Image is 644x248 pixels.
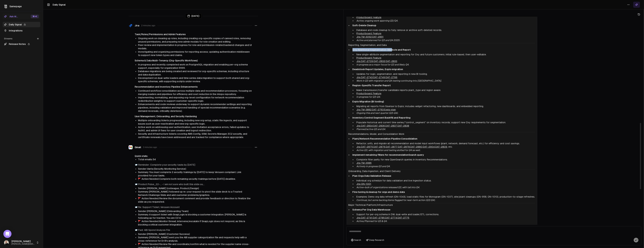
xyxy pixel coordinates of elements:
h4: Task/Roles/Permissions and Admin Features [135,33,252,36]
a: Reminder: Complete your security tasks by [DATE] [138,163,195,166]
li: , , , , , , , etc. [355,145,535,148]
a: DAT-2833 [386,60,397,63]
a: DAT-2838 [398,124,409,127]
div: [DATE] [185,13,202,18]
h4: User Management, Onboarding, and Security Hardening [135,115,252,118]
strong: Inventory Control Segment Backfill and Reporting [352,116,411,119]
a: Explo plan [384,108,396,111]
span: envelope [135,163,137,166]
a: Productboard: Feature [357,16,381,19]
a: DAT-2785 [373,216,385,219]
h3: Reporting, Segmentation, and Data [348,43,535,47]
span: [PERSON_NAME] [11,240,35,243]
a: Jira TM-3882 [357,108,372,111]
li: Summary: A support ticket with SnapLogic is blocking a customer integration. [PERSON_NAME] is fol... [138,213,252,220]
a: Jira TM-3986 [357,162,372,164]
a: DAT-2832 [374,60,385,63]
a: DAT-2836 [373,124,385,127]
span: In progress and recently completed work on PostgreSQL migration and enabling per-org schema suppo... [138,63,248,69]
li: Summary: [PERSON_NAME] followed up re: your request to pivot the slide deck to a Trusted Network ... [138,190,252,197]
span: Peer review and implementation in progress for role and permission-related backend changes and UI... [138,44,252,50]
strong: Schema Per Org Data Warehouse [352,208,390,211]
h3: Onboarding, Data Ingestion, and Client Delivery [348,169,535,173]
a: Jira DAT-2834 [357,124,373,127]
strong: Oxy Additional Segmentation Attribute and Report [352,48,411,51]
strong: Explo Migration (BI tooling) [352,100,384,103]
span: [PERSON_NAME][EMAIL_ADDRESS][PERSON_NAME][DOMAIN_NAME] [11,243,35,245]
a: DAT-2837 [386,124,397,127]
em: Work in Q3 with migration and QA testing continuing into [GEOGRAPHIC_DATA]. [357,79,442,82]
li: , , , [355,124,535,127]
h1: Daily Signal [53,3,66,6]
strong: Implement remaining filters for recommendationSearch query [352,154,424,156]
span: Active work on addressing user authentication, user invitation acceptance errors, failed updates ... [138,126,249,132]
a: Jira ON-1001 [357,183,371,185]
span: Gmail [135,146,141,149]
li: Sender: Vanta (Security Monitoring Service) [138,167,252,170]
em: Planned/active Q3 and Q4. [357,128,386,130]
li: Support for per-org schema in DW, dual-write and loader/ETL corrections. [355,213,535,216]
li: Action Needed: Complete both remaining security trainings before [DATE] deadline. [138,177,252,181]
li: Updates for logic, segmentation, and reporting in new BI tooling. [355,72,535,76]
a: DAT-2763 [372,108,384,111]
a: Productboard: Feature [357,32,381,35]
a: Daily Signal [3,22,40,27]
span: Samepage [9,5,22,8]
em: Continual, but some backlog items flagged for near-term action (Q3/Q4). [357,199,435,201]
a: DAT-2766 [386,76,397,79]
div: Streams [3,36,40,41]
a: Release Notes [3,41,40,47]
a: Re: Support Ticket, Verusen Account [138,206,180,208]
div: Quick stats: [135,154,252,158]
li: Examples: Demo org data refresh (ON-1043), load static files for Monogram (ON-1037), site/plant c... [355,195,535,198]
li: , , [355,108,535,111]
li: Sender: [PERSON_NAME] (Customer Success) [138,232,252,236]
em: In progress for Q3-Q4. [357,96,381,98]
em: Active/Planned for Q3 & Q4. [357,220,387,222]
a: Fwd: ABI Spend Analysis File [138,229,170,231]
button: [PERSON_NAME][PERSON_NAME][EMAIL_ADDRESS][PERSON_NAME][DOMAIN_NAME] [3,239,40,247]
span: Ongoing work on cleaning up roles, including creating org-specific copies of canned roles, removi... [138,37,251,43]
button: Ask AI...⌘+K [3,14,40,19]
a: Product Pulse_22-... - I am not sure who built this slide ou... [138,183,204,186]
li: Sender: [PERSON_NAME] (Onboarding Team) [138,209,252,213]
strong: Region-Specific Transfer Report [352,84,391,87]
button: Deep Research [364,238,386,242]
li: Complete filter parity for new OpenSearch queries in Inventory Recommendations. [355,158,535,161]
span: 2 minutes ago [141,24,155,27]
li: Summary: [PERSON_NAME] sent you the ABI supplier categorization file and requests help with a cro... [138,236,252,242]
li: , , [355,76,535,79]
span: 3 minutes ago [143,146,157,149]
a: DAT-2809 [435,145,447,148]
a: Jira DAT-2875 [357,145,373,148]
a: DAT-2880 [410,145,422,148]
a: Jira DAT-2709 [357,60,373,63]
a: Integrations [3,28,40,33]
h4: Schema & Data Multi-Tenancy (Org-Specific Workflows) [135,59,252,62]
a: Jira TM-3092 [357,35,372,38]
strong: Plant/Network Recommendation Pipeline Consolidation [352,137,418,140]
em: Ongoing this and next quarter (Q3-Q4). [357,112,398,114]
li: New single-attribute segmentation and reporting for Oxy and future customers; initial rule-based,... [355,53,535,56]
img: _image [4,240,9,245]
span: flag [138,243,141,245]
em: In progress as a major focus for Q3 and likely Q4. [357,63,409,66]
a: Jira DAT-2743 [357,76,373,79]
span: envelope [135,229,137,231]
em: Active–bulk of organizations released Q3, with tail into Q4. [357,186,420,189]
span: Security and infrastructure tickets covering AWS Config, SSM, Secrets Manager, EC2 security, and ... [138,132,247,139]
li: Make transmission/transfer candidate reports plant_type and region aware. [355,88,535,92]
a: DAT-2877 [386,145,398,148]
img: Jira [129,24,133,28]
span: flag [138,197,141,200]
strong: Plan Orgs Data Validation Release [352,175,391,177]
span: Jira [135,24,139,27]
h3: Recommendations, Model, and Consolidation Work [348,132,535,136]
span: flag [138,178,141,180]
div: Ask AI... [4,15,18,18]
strong: Databricks Workspace Consolidation [352,224,395,227]
em: Active Q3; with migration and testing slotted for Q4 as well. [357,149,421,151]
h3: Major Technical Platform/Infrastructure [348,203,535,207]
span: envelope [135,183,137,186]
li: Sender: [PERSON_NAME] (colleague, Product/Design) [138,187,252,190]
